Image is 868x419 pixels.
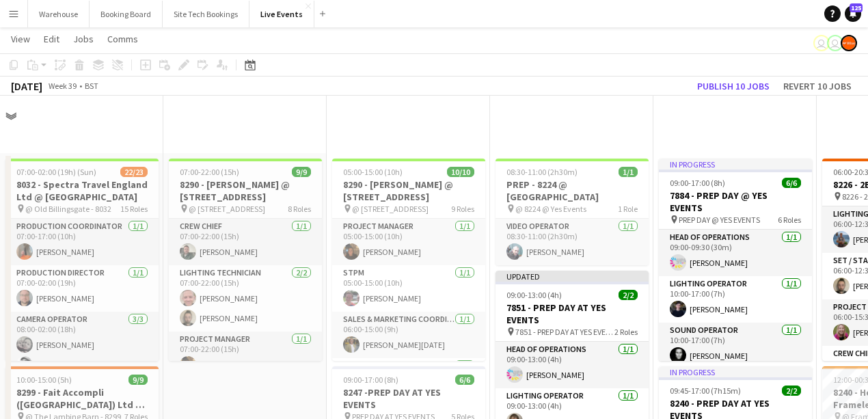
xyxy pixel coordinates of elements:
[28,1,90,27] button: Warehouse
[659,159,812,361] app-job-card: In progress09:00-17:00 (8h)6/67884 - PREP DAY @ YES EVENTS PREP DAY @ YES EVENTS6 RolesHead of Op...
[180,167,239,177] span: 07:00-22:00 (15h)
[778,77,857,95] button: Revert 10 jobs
[496,342,649,388] app-card-role: Head of Operations1/109:00-13:00 (4h)[PERSON_NAME]
[515,204,586,214] span: @ 8224 @ Yes Events
[659,189,812,214] h3: 7884 - PREP DAY @ YES EVENTS
[670,178,725,188] span: 09:00-17:00 (8h)
[343,167,403,177] span: 05:00-15:00 (10h)
[5,178,159,203] h3: 8032 - Spectra Travel England Ltd @ [GEOGRAPHIC_DATA]
[189,204,265,214] span: @ [STREET_ADDRESS]
[827,35,843,51] app-user-avatar: Technical Department
[619,167,638,177] span: 1/1
[670,386,741,396] span: 09:45-17:00 (7h15m)
[332,312,485,358] app-card-role: Sales & Marketing Coordinator1/106:00-15:00 (9h)[PERSON_NAME][DATE]
[496,159,649,265] app-job-card: 08:30-11:00 (2h30m)1/1PREP - 8224 @ [GEOGRAPHIC_DATA] @ 8224 @ Yes Events1 RoleVideo Operator1/10...
[5,30,36,48] a: View
[169,219,322,265] app-card-role: Crew Chief1/107:00-22:00 (15h)[PERSON_NAME]
[44,33,59,45] span: Edit
[11,79,42,93] div: [DATE]
[16,375,72,385] span: 10:00-15:00 (5h)
[16,167,96,177] span: 07:00-02:00 (19h) (Sun)
[163,1,249,27] button: Site Tech Bookings
[515,327,614,337] span: 7851 - PREP DAY AT YES EVENTS
[5,219,159,265] app-card-role: Production Coordinator1/107:00-17:00 (10h)[PERSON_NAME]
[841,35,857,51] app-user-avatar: Alex Gill
[25,204,111,214] span: @ Old Billingsgate - 8032
[5,386,159,411] h3: 8299 - Fait Accompli ([GEOGRAPHIC_DATA]) Ltd @ [GEOGRAPHIC_DATA]
[332,159,485,361] app-job-card: 05:00-15:00 (10h)10/108290 - [PERSON_NAME] @ [STREET_ADDRESS] @ [STREET_ADDRESS]9 RolesProject Ma...
[679,215,760,225] span: PREP DAY @ YES EVENTS
[332,178,485,203] h3: 8290 - [PERSON_NAME] @ [STREET_ADDRESS]
[619,290,638,300] span: 2/2
[496,178,649,203] h3: PREP - 8224 @ [GEOGRAPHIC_DATA]
[169,159,322,361] app-job-card: 07:00-22:00 (15h)9/98290 - [PERSON_NAME] @ [STREET_ADDRESS] @ [STREET_ADDRESS]8 RolesCrew Chief1/...
[45,81,79,91] span: Week 39
[68,30,99,48] a: Jobs
[332,358,485,405] app-card-role: Crew Chief1/1
[614,327,638,337] span: 2 Roles
[506,290,562,300] span: 09:00-13:00 (4h)
[506,167,578,177] span: 08:30-11:00 (2h30m)
[496,271,649,282] div: Updated
[845,5,861,22] a: 125
[120,167,148,177] span: 22/23
[782,386,801,396] span: 2/2
[455,375,474,385] span: 6/6
[332,386,485,411] h3: 8247 -PREP DAY AT YES EVENTS
[128,375,148,385] span: 9/9
[249,1,314,27] button: Live Events
[778,215,801,225] span: 6 Roles
[102,30,144,48] a: Comms
[73,33,94,45] span: Jobs
[659,366,812,377] div: In progress
[352,204,429,214] span: @ [STREET_ADDRESS]
[169,265,322,332] app-card-role: Lighting Technician2/207:00-22:00 (15h)[PERSON_NAME][PERSON_NAME]
[90,1,163,27] button: Booking Board
[496,301,649,326] h3: 7851 - PREP DAY AT YES EVENTS
[659,276,812,323] app-card-role: Lighting Operator1/110:00-17:00 (7h)[PERSON_NAME]
[107,33,138,45] span: Comms
[659,159,812,170] div: In progress
[332,219,485,265] app-card-role: Project Manager1/105:00-15:00 (10h)[PERSON_NAME]
[169,332,322,378] app-card-role: Project Manager1/107:00-22:00 (15h)[PERSON_NAME]
[120,204,148,214] span: 15 Roles
[292,167,311,177] span: 9/9
[618,204,638,214] span: 1 Role
[11,33,30,45] span: View
[451,204,474,214] span: 9 Roles
[5,159,159,361] app-job-card: 07:00-02:00 (19h) (Sun)22/238032 - Spectra Travel England Ltd @ [GEOGRAPHIC_DATA] @ Old Billingsg...
[85,81,98,91] div: BST
[813,35,830,51] app-user-avatar: Nadia Addada
[5,312,159,398] app-card-role: Camera Operator3/308:00-02:00 (18h)[PERSON_NAME][PERSON_NAME]
[343,375,398,385] span: 09:00-17:00 (8h)
[692,77,775,95] button: Publish 10 jobs
[447,167,474,177] span: 10/10
[850,3,863,12] span: 125
[5,265,159,312] app-card-role: Production Director1/107:00-02:00 (19h)[PERSON_NAME]
[782,178,801,188] span: 6/6
[659,323,812,369] app-card-role: Sound Operator1/110:00-17:00 (7h)[PERSON_NAME]
[659,230,812,276] app-card-role: Head of Operations1/109:00-09:30 (30m)[PERSON_NAME]
[332,265,485,312] app-card-role: STPM1/105:00-15:00 (10h)[PERSON_NAME]
[288,204,311,214] span: 8 Roles
[169,178,322,203] h3: 8290 - [PERSON_NAME] @ [STREET_ADDRESS]
[496,219,649,265] app-card-role: Video Operator1/108:30-11:00 (2h30m)[PERSON_NAME]
[38,30,65,48] a: Edit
